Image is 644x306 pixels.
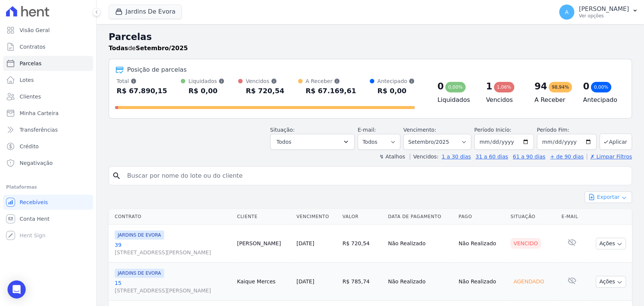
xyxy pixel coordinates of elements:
[474,127,511,133] label: Período Inicío:
[535,95,571,105] h4: A Receber
[20,126,58,134] span: Transferências
[340,225,385,263] td: R$ 720,54
[3,72,93,88] a: Lotes
[455,263,507,301] td: Não Realizado
[579,5,629,13] p: [PERSON_NAME]
[20,143,39,150] span: Crédito
[3,195,93,210] a: Recebíveis
[234,225,293,263] td: [PERSON_NAME]
[246,77,284,85] div: Vencidos
[583,80,589,92] div: 0
[277,137,291,146] span: Todos
[117,85,167,97] div: R$ 67.890,15
[270,127,295,133] label: Situação:
[20,159,53,167] span: Negativação
[115,287,231,294] span: [STREET_ADDRESS][PERSON_NAME]
[109,44,188,53] p: de
[8,280,26,298] div: Open Intercom Messenger
[377,85,415,97] div: R$ 0,00
[127,65,187,74] div: Posição de parcelas
[385,209,455,225] th: Data de Pagamento
[246,85,284,97] div: R$ 720,54
[20,26,50,34] span: Visão Geral
[297,278,314,284] a: [DATE]
[549,82,572,92] div: 98,94%
[558,209,586,225] th: E-mail
[234,263,293,301] td: Kaique Merces
[109,5,182,19] button: Jardins De Evora
[494,82,514,92] div: 1,06%
[3,106,93,121] a: Minha Carteira
[403,127,436,133] label: Vencimento:
[340,263,385,301] td: R$ 785,74
[115,241,231,256] a: 39[STREET_ADDRESS][PERSON_NAME]
[591,82,611,92] div: 0,00%
[510,238,541,249] div: Vencido
[188,85,224,97] div: R$ 0,00
[115,231,164,240] span: JARDINS DE EVORA
[3,139,93,154] a: Crédito
[537,126,596,134] label: Período Fim:
[234,209,293,225] th: Cliente
[3,56,93,71] a: Parcelas
[385,263,455,301] td: Não Realizado
[115,269,164,278] span: JARDINS DE EVORA
[3,89,93,104] a: Clientes
[437,95,474,105] h4: Liquidados
[486,80,492,92] div: 1
[6,183,90,192] div: Plataformas
[3,23,93,38] a: Visão Geral
[385,225,455,263] td: Não Realizado
[188,77,224,85] div: Liquidados
[20,93,41,100] span: Clientes
[3,155,93,171] a: Negativação
[455,225,507,263] td: Não Realizado
[510,276,547,287] div: Agendado
[565,9,569,15] span: A
[115,249,231,256] span: [STREET_ADDRESS][PERSON_NAME]
[379,154,405,160] label: ↯ Atalhos
[596,276,626,288] button: Ações
[112,171,121,180] i: search
[109,45,128,52] strong: Todas
[294,209,340,225] th: Vencimento
[117,77,167,85] div: Total
[535,80,547,92] div: 94
[123,168,629,183] input: Buscar por nome do lote ou do cliente
[358,127,376,133] label: E-mail:
[596,238,626,249] button: Ações
[3,211,93,226] a: Conta Hent
[437,80,444,92] div: 0
[410,154,438,160] label: Vencidos:
[297,240,314,246] a: [DATE]
[136,45,188,52] strong: Setembro/2025
[579,13,629,19] p: Ver opções
[553,2,644,23] button: A [PERSON_NAME] Ver opções
[20,109,58,117] span: Minha Carteira
[550,154,584,160] a: + de 90 dias
[583,95,619,105] h4: Antecipado
[587,154,632,160] a: ✗ Limpar Filtros
[109,209,234,225] th: Contrato
[306,77,356,85] div: A Receber
[20,198,48,206] span: Recebíveis
[20,76,34,84] span: Lotes
[340,209,385,225] th: Valor
[306,85,356,97] div: R$ 67.169,61
[20,60,41,67] span: Parcelas
[377,77,415,85] div: Antecipado
[445,82,466,92] div: 0,00%
[115,279,231,294] a: 15[STREET_ADDRESS][PERSON_NAME]
[442,154,471,160] a: 1 a 30 dias
[20,43,45,51] span: Contratos
[486,95,523,105] h4: Vencidos
[584,191,632,203] button: Exportar
[3,122,93,137] a: Transferências
[513,154,545,160] a: 61 a 90 dias
[270,134,355,150] button: Todos
[20,215,49,223] span: Conta Hent
[455,209,507,225] th: Pago
[3,39,93,54] a: Contratos
[599,134,632,150] button: Aplicar
[109,30,632,44] h2: Parcelas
